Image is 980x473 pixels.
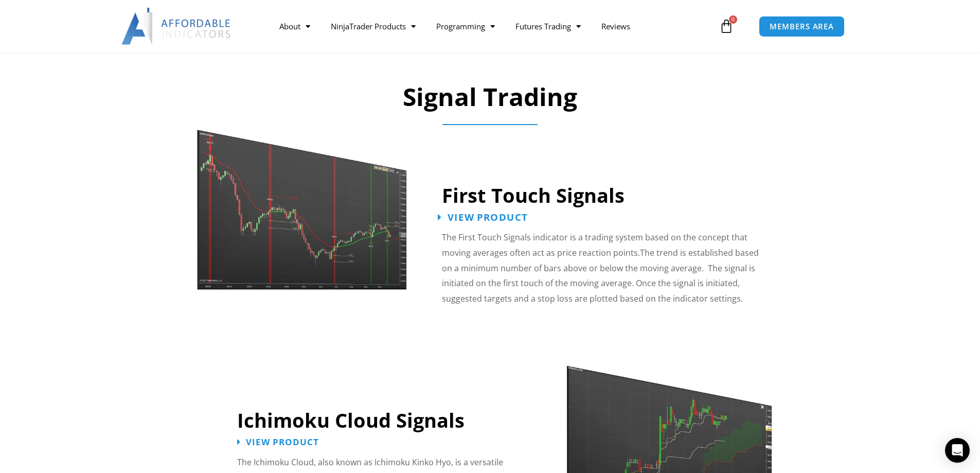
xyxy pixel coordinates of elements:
[237,407,465,433] a: Ichimoku Cloud Signals
[438,213,528,222] a: View Product
[505,14,591,38] a: Futures Trading
[197,108,408,290] img: First Touch Signals 1 | Affordable Indicators – NinjaTrader
[729,15,737,24] span: 0
[442,182,625,208] a: First Touch Signals
[759,16,845,37] a: MEMBERS AREA
[237,437,319,446] a: View Product
[448,213,528,222] span: View Product
[426,14,505,38] a: Programming
[770,23,834,30] span: MEMBERS AREA
[320,14,426,38] a: NinjaTrader Products
[174,81,807,113] h2: Signal Trading
[591,14,640,38] a: Reviews
[704,11,749,41] a: 0
[269,14,320,38] a: About
[246,437,319,446] span: View Product
[269,14,717,38] nav: Menu
[945,438,970,463] div: Open Intercom Messenger
[121,8,232,45] img: LogoAI | Affordable Indicators – NinjaTrader
[442,230,768,307] p: The First Touch Signals indicator is a trading system based on the concept that moving averages o...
